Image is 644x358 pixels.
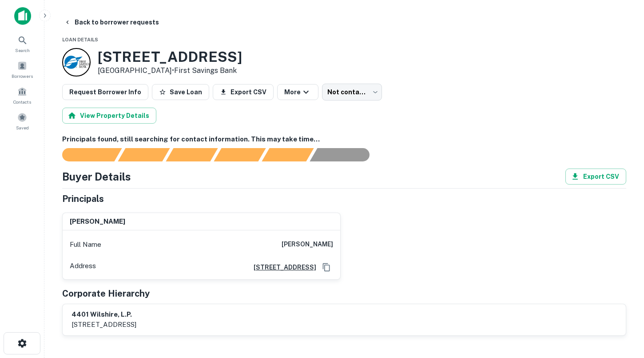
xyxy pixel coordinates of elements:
[60,14,163,30] button: Back to borrower requests
[310,148,380,161] div: AI fulfillment process complete.
[214,148,266,161] div: Principals found, AI now looking for contact information...
[72,310,136,320] h6: 4401 wilshire, l.p.
[70,239,101,250] p: Full Name
[118,148,170,161] div: Your request is received and processing...
[62,108,156,124] button: View Property Details
[565,169,626,185] button: Export CSV
[98,48,242,65] h3: [STREET_ADDRESS]
[62,192,104,205] h5: Principals
[15,47,30,54] span: Search
[3,109,42,133] a: Saved
[3,83,42,107] a: Contacts
[3,57,42,81] a: Borrowers
[70,261,96,274] p: Address
[13,98,31,105] span: Contacts
[70,217,125,227] h6: [PERSON_NAME]
[72,319,136,330] p: [STREET_ADDRESS]
[98,65,242,76] p: [GEOGRAPHIC_DATA] •
[600,287,644,330] iframe: Chat Widget
[282,239,333,250] h6: [PERSON_NAME]
[3,32,42,56] a: Search
[174,66,237,75] a: First Savings Bank
[52,148,118,161] div: Sending borrower request to AI...
[16,124,29,131] span: Saved
[62,84,148,100] button: Request Borrower Info
[262,148,314,161] div: Principals found, still searching for contact information. This may take time...
[277,84,318,100] button: More
[62,37,98,42] span: Loan Details
[320,261,333,274] button: Copy Address
[12,72,33,80] span: Borrowers
[152,84,209,100] button: Save Loan
[62,169,131,185] h4: Buyer Details
[246,262,316,272] a: [STREET_ADDRESS]
[322,84,382,101] div: Not contacted
[166,148,218,161] div: Documents found, AI parsing details...
[62,134,626,145] h6: Principals found, still searching for contact information. This may take time...
[14,7,31,25] img: capitalize-icon.png
[213,84,274,100] button: Export CSV
[62,287,150,300] h5: Corporate Hierarchy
